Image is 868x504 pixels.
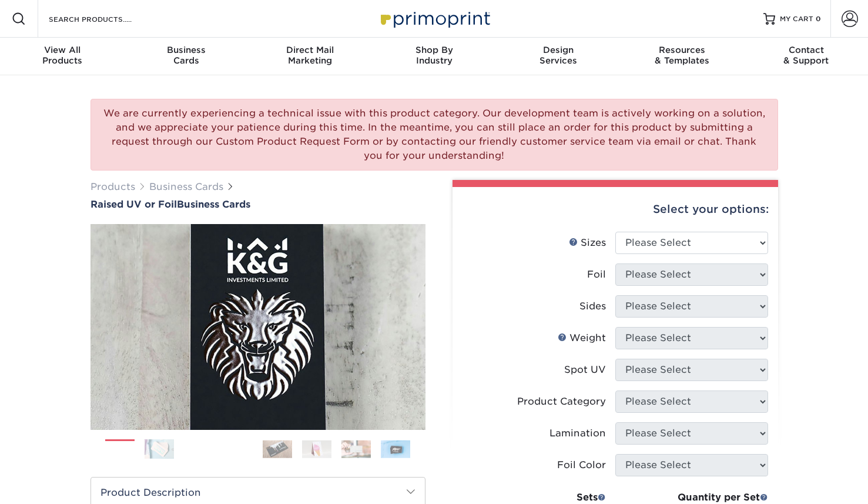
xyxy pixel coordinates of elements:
[302,440,331,458] img: Business Cards 06
[496,38,620,75] a: DesignServices
[517,395,606,409] div: Product Category
[105,435,135,465] img: Business Cards 01
[557,458,606,472] div: Foil Color
[381,440,410,458] img: Business Cards 08
[248,38,372,75] a: Direct MailMarketing
[549,426,606,440] div: Lamination
[620,45,744,55] span: Resources
[91,199,425,210] a: Raised UV or FoilBusiness Cards
[620,45,744,66] div: & Templates
[91,99,778,171] div: We are currently experiencing a technical issue with this product category. Our development team ...
[587,268,606,282] div: Foil
[124,45,248,55] span: Business
[579,299,606,313] div: Sides
[816,15,821,23] span: 0
[91,159,425,495] img: Raised UV or Foil 01
[496,45,620,66] div: Services
[91,199,425,210] h1: Business Cards
[372,38,496,75] a: Shop ByIndustry
[376,6,493,31] img: Primoprint
[124,38,248,75] a: BusinessCards
[780,14,813,24] span: MY CART
[372,45,496,66] div: Industry
[263,440,292,458] img: Business Cards 05
[569,236,606,250] div: Sizes
[341,440,371,458] img: Business Cards 07
[91,181,135,192] a: Products
[248,45,372,66] div: Marketing
[558,331,606,345] div: Weight
[744,38,868,75] a: Contact& Support
[496,45,620,55] span: Design
[744,45,868,55] span: Contact
[149,181,223,192] a: Business Cards
[462,187,769,232] div: Select your options:
[48,12,162,26] input: SEARCH PRODUCTS.....
[91,199,177,210] span: Raised UV or Foil
[223,435,253,464] img: Business Cards 04
[124,45,248,66] div: Cards
[372,45,496,55] span: Shop By
[248,45,372,55] span: Direct Mail
[145,439,174,459] img: Business Cards 02
[184,435,213,464] img: Business Cards 03
[564,363,606,377] div: Spot UV
[620,38,744,75] a: Resources& Templates
[744,45,868,66] div: & Support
